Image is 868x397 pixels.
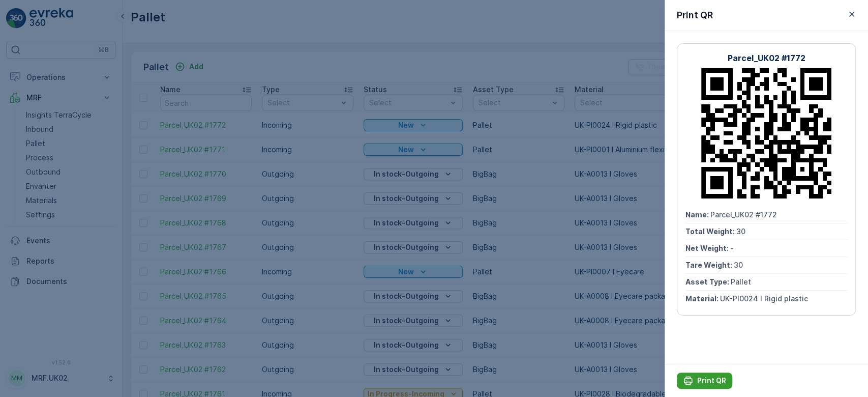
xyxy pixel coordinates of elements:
span: Total Weight : [685,227,736,236]
p: Print QR [697,376,726,386]
p: Print QR [677,8,713,22]
span: Name : [685,210,710,219]
span: Net Weight : [685,244,730,252]
span: UK-PI0024 I Rigid plastic [720,294,808,303]
button: Print QR [677,373,732,389]
span: Pallet [731,277,751,286]
span: 30 [734,261,743,269]
span: - [730,244,734,252]
span: Material : [685,294,720,303]
span: Asset Type : [685,277,731,286]
span: Tare Weight : [685,261,734,269]
p: Parcel_UK02 #1772 [728,52,805,64]
span: Parcel_UK02 #1772 [710,210,777,219]
span: 30 [736,227,745,236]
